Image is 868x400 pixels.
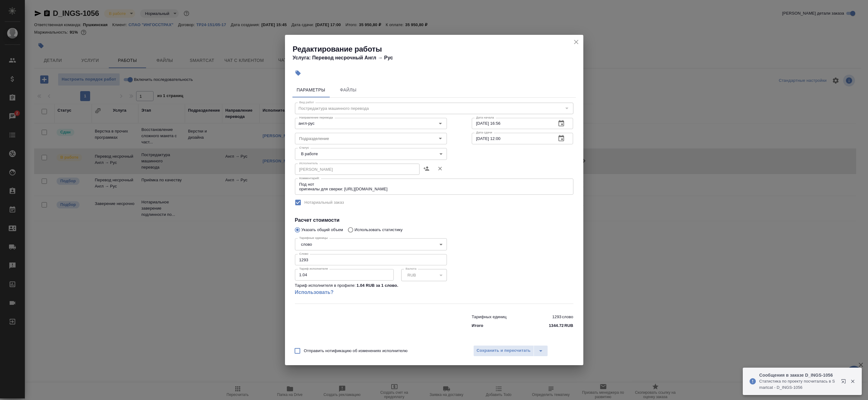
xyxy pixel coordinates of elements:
span: Нотариальный заказ [305,199,344,206]
button: слово [299,242,314,247]
div: слово [295,238,447,250]
div: В работе [295,148,447,160]
p: 1344.72 [549,323,564,329]
button: Добавить тэг [291,66,305,80]
p: Тариф исполнителя в профиле: [295,282,356,289]
a: Использовать? [295,289,447,296]
p: Cтатистика по проекту посчиталась в Smartcat - D_INGS-1056 [759,378,837,391]
p: RUB [564,323,573,329]
button: Закрыть [846,379,859,384]
textarea: Под нот оригиналы для сверки: [URL][DOMAIN_NAME] [299,182,569,192]
button: Открыть в новой вкладке [837,375,852,390]
p: Тарифных единиц [472,314,507,320]
div: split button [473,345,548,356]
h2: Редактирование работы [293,44,583,54]
span: Отправить нотификацию об изменениях исполнителю [304,348,408,354]
h4: Расчет стоимости [295,216,573,224]
button: Open [436,119,445,128]
button: Удалить [433,161,447,176]
span: Сохранить и пересчитать [477,347,531,354]
span: Параметры [296,86,326,94]
span: Файлы [333,86,363,94]
h4: Услуга: Перевод несрочный Англ → Рус [293,54,583,62]
button: close [572,37,581,47]
p: слово [562,314,573,320]
button: Назначить [420,161,433,176]
p: 1293 [552,314,561,320]
p: Сообщения в заказе D_INGS-1056 [759,372,837,378]
p: 1.04 RUB за 1 слово . [356,282,398,289]
button: Сохранить и пересчитать [473,345,534,356]
button: RUB [406,272,418,278]
button: Open [436,134,445,143]
p: Итого [472,323,483,329]
div: RUB [401,269,447,281]
button: В работе [299,151,320,156]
